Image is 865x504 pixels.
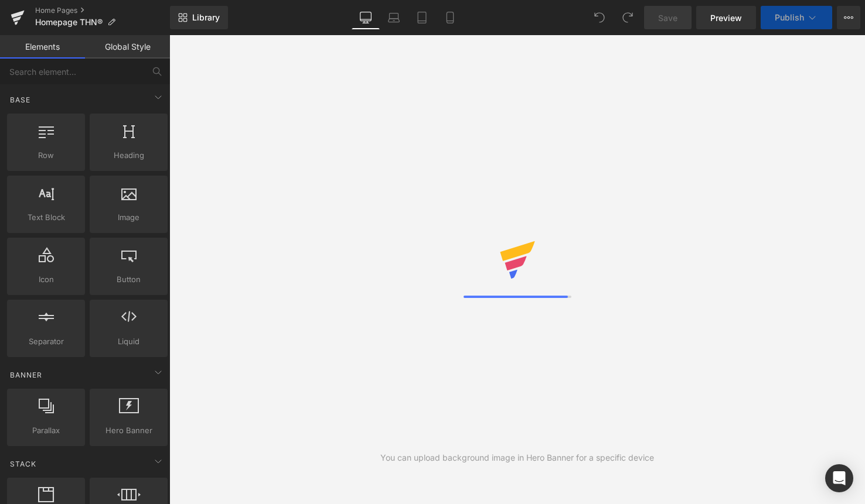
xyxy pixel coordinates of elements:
button: Publish [761,6,832,29]
span: Stack [9,458,38,469]
span: Row [11,149,81,162]
a: Mobile [436,6,464,29]
span: Preview [710,12,742,24]
a: Tablet [408,6,436,29]
a: Home Pages [35,6,170,15]
a: New Library [170,6,228,29]
span: Button [93,273,164,286]
span: Save [658,12,677,24]
span: Text Block [11,211,81,224]
a: Global Style [85,35,170,59]
a: Preview [696,6,756,29]
button: Undo [588,6,611,29]
span: Heading [93,149,164,162]
span: Icon [11,273,81,286]
span: Hero Banner [93,424,164,437]
span: Publish [775,13,804,22]
a: Desktop [352,6,380,29]
button: Redo [616,6,639,29]
span: Banner [9,369,43,380]
span: Separator [11,335,81,348]
div: Open Intercom Messenger [825,464,853,492]
span: Image [93,211,164,224]
span: Liquid [93,335,164,348]
span: Library [192,12,220,23]
span: Homepage THN® [35,18,103,27]
span: Parallax [11,424,81,437]
button: More [837,6,860,29]
div: You can upload background image in Hero Banner for a specific device [380,451,654,464]
a: Laptop [380,6,408,29]
span: Base [9,94,32,105]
